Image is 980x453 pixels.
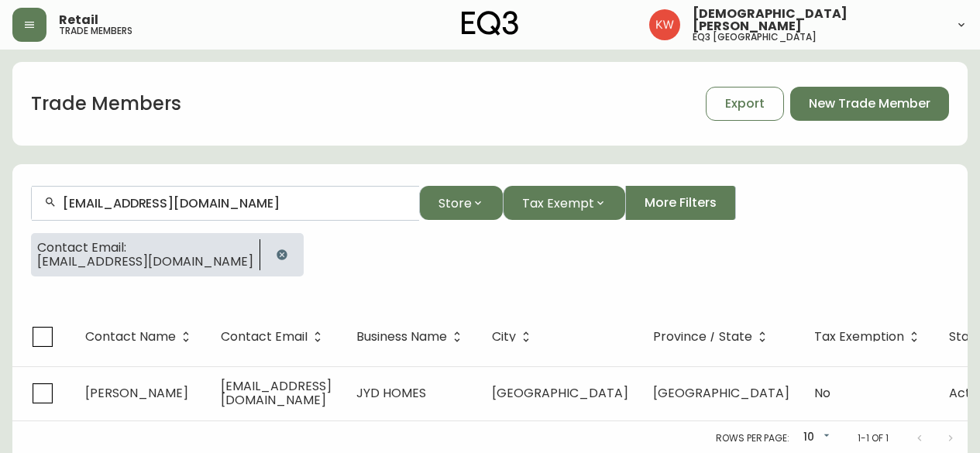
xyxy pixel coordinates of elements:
[653,330,772,344] span: Province / State
[31,91,181,117] h1: Trade Members
[221,377,332,409] span: [EMAIL_ADDRESS][DOMAIN_NAME]
[356,330,467,344] span: Business Name
[649,9,680,40] img: f33162b67396b0982c40ce2a87247151
[37,255,253,269] span: [EMAIL_ADDRESS][DOMAIN_NAME]
[790,87,949,121] button: New Trade Member
[814,384,830,402] span: No
[858,431,889,445] p: 1-1 of 1
[63,196,407,211] input: Search
[356,332,447,341] span: Business Name
[814,332,904,341] span: Tax Exemption
[653,384,789,402] span: [GEOGRAPHIC_DATA]
[725,95,765,112] span: Export
[492,332,516,341] span: City
[492,384,628,402] span: [GEOGRAPHIC_DATA]
[814,330,924,344] span: Tax Exemption
[653,332,752,341] span: Province / State
[438,194,472,213] span: Store
[59,14,98,26] span: Retail
[625,186,736,220] button: More Filters
[356,384,426,402] span: JYD HOMES
[462,11,519,36] img: logo
[37,241,253,255] span: Contact Email:
[796,425,833,451] div: 10
[522,194,594,213] span: Tax Exempt
[85,330,196,344] span: Contact Name
[419,186,503,220] button: Store
[59,26,132,36] h5: trade members
[706,87,784,121] button: Export
[693,8,943,33] span: [DEMOGRAPHIC_DATA][PERSON_NAME]
[503,186,625,220] button: Tax Exempt
[85,384,188,402] span: [PERSON_NAME]
[693,33,817,42] h5: eq3 [GEOGRAPHIC_DATA]
[716,431,789,445] p: Rows per page:
[492,330,536,344] span: City
[85,332,176,341] span: Contact Name
[221,330,328,344] span: Contact Email
[221,332,308,341] span: Contact Email
[645,194,717,211] span: More Filters
[809,95,930,112] span: New Trade Member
